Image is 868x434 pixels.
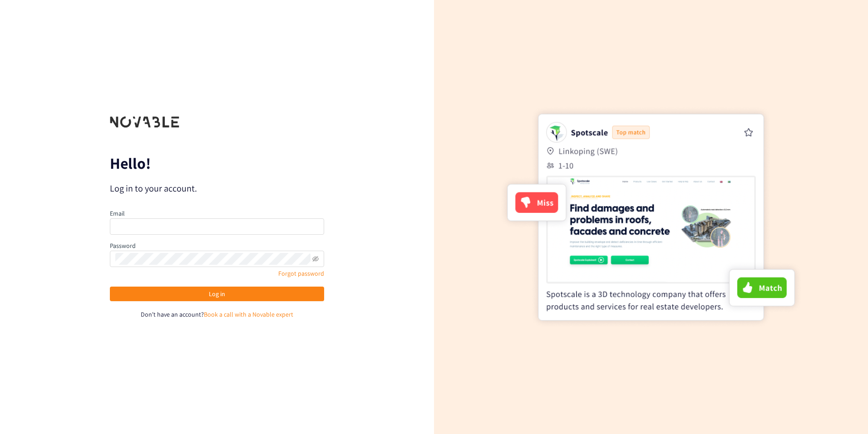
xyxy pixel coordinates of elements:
label: Password [110,242,136,250]
label: Email [110,209,125,217]
span: eye-invisible [312,256,319,262]
a: Book a call with a Novable expert [204,310,293,318]
p: Hello! [110,156,324,171]
a: Forgot password [278,269,324,278]
span: Log in [209,289,225,299]
button: Log in [110,287,324,301]
p: Log in to your account. [110,182,324,195]
span: Don't have an account? [141,310,204,318]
